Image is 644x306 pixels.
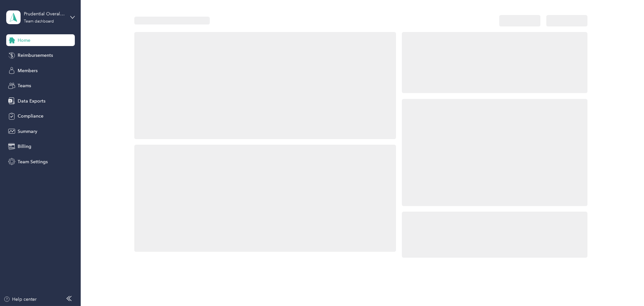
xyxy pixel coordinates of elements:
span: Summary [18,128,37,135]
span: Data Exports [18,98,45,105]
span: Billing [18,143,31,150]
span: Teams [18,82,31,89]
button: Help center [4,296,37,303]
span: Members [18,67,38,74]
span: Home [18,37,30,44]
span: Compliance [18,113,43,120]
iframe: Everlance-gr Chat Button Frame [607,269,644,306]
span: Team Settings [18,158,48,165]
span: Reimbursements [18,52,53,59]
div: Prudential Overall Supply [24,10,65,17]
div: Team dashboard [24,20,54,24]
